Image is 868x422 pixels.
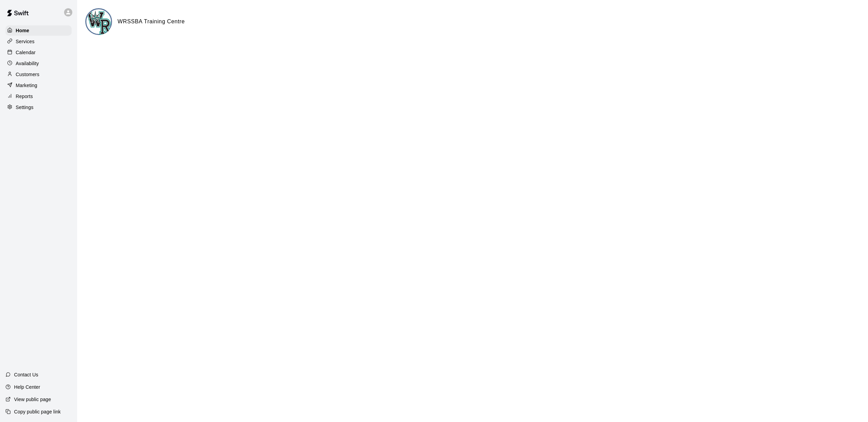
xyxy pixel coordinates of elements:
[16,49,36,56] p: Calendar
[16,71,39,78] p: Customers
[5,91,72,101] a: Reports
[16,27,29,34] p: Home
[16,93,33,100] p: Reports
[118,17,185,26] h6: WRSSBA Training Centre
[16,38,35,45] p: Services
[14,371,38,378] p: Contact Us
[14,384,40,390] p: Help Center
[5,25,72,36] a: Home
[5,58,72,69] a: Availability
[5,102,72,112] a: Settings
[16,82,37,89] p: Marketing
[16,60,39,67] p: Availability
[5,36,72,47] a: Services
[16,104,34,111] p: Settings
[14,396,51,403] p: View public page
[5,80,72,91] a: Marketing
[5,69,72,80] a: Customers
[86,9,112,35] img: WRSSBA Training Centre logo
[5,47,72,58] a: Calendar
[14,408,61,415] p: Copy public page link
